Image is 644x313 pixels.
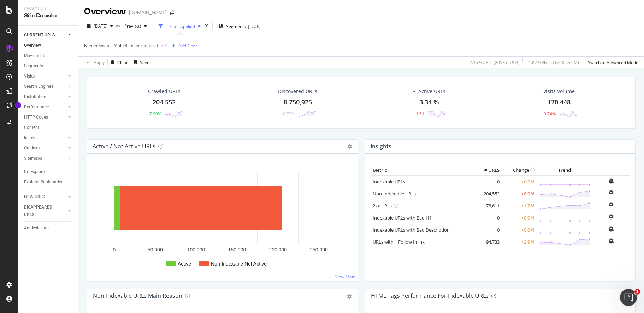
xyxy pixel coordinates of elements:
div: % Active URLs [413,88,445,95]
a: CURRENT URLS [24,32,66,39]
span: Non-Indexable Main Reason [84,42,139,49]
div: Switch to Advanced Mode [588,59,638,66]
span: Indexable [144,41,163,51]
div: Overview [84,6,126,18]
td: +8.0 % [501,188,537,200]
a: Indexable URLs with Bad Description [373,227,450,233]
div: Inlinks [24,134,36,142]
a: Movements [24,52,73,59]
div: Movements [24,52,46,59]
div: Apply [94,59,105,66]
text: 200,000 [269,247,287,252]
a: Content [24,124,73,131]
a: View More [335,274,356,280]
div: Distribution [24,93,46,101]
button: Previous [122,21,150,32]
a: 2xx URLs [373,203,392,209]
div: Analytics [24,6,72,12]
div: 8,750,925 [284,98,312,107]
div: Analysis Info [24,224,49,232]
i: Options [347,144,352,149]
div: +7.99% [147,111,161,117]
div: Visits [24,73,35,80]
div: [DOMAIN_NAME] [129,9,167,16]
td: +0.0 % [501,176,537,188]
div: 1 Filter Applied [166,23,195,29]
div: times [203,23,209,30]
div: Tooltip anchor [15,102,21,108]
th: Change [501,165,537,176]
td: +1.7 % [501,200,537,212]
div: Search Engines [24,83,53,90]
a: Sitemaps [24,155,66,162]
th: Trend [537,165,592,176]
span: ≠ [140,42,143,49]
div: bell-plus [609,226,614,232]
div: DISAPPEARED URLS [24,204,60,218]
h4: Insights [371,142,391,151]
div: Discovered URLs [278,88,317,95]
span: 2025 Sep. 5th [94,23,107,29]
div: NEW URLS [24,193,45,201]
a: Non-Indexable URLs [373,190,416,197]
span: Previous [122,23,141,29]
a: Analysis Info [24,224,73,232]
div: 204,552 [153,98,176,107]
text: 0 [113,247,116,252]
text: 50,000 [148,247,163,252]
div: -9.74% [542,111,556,117]
button: [DATE] [84,21,116,32]
div: Explorer Bookmarks [24,178,62,186]
h4: Active / Not Active URLs [93,142,155,151]
div: 1.82 % Visits ( 170K on 9M ) [528,59,579,66]
td: +0.0 % [501,224,537,236]
td: 0 [473,212,501,224]
a: Visits [24,73,66,80]
td: +0.0 % [501,212,537,224]
button: Apply [84,57,105,68]
div: +0.72% [280,111,295,117]
div: bell-plus [609,238,614,244]
div: SiteCrawler [24,12,72,20]
div: Add Filter [178,43,197,49]
td: 0 [473,176,501,188]
span: 1 [634,289,640,295]
div: Performance [24,103,49,111]
a: Overview [24,42,73,49]
text: 100,000 [187,247,205,252]
a: Distribution [24,93,66,101]
td: 78,611 [473,200,501,212]
div: Visits Volume [543,88,575,95]
a: Indexable URLs with Bad H1 [373,215,432,221]
div: Sitemaps [24,155,42,162]
text: Active [178,261,191,267]
div: bell-plus [609,190,614,195]
td: 0 [473,224,501,236]
iframe: Intercom live chat [620,289,637,306]
div: HTML Tags Performance for Indexable URLs [371,292,489,299]
div: [DATE] [248,23,261,29]
div: bell-plus [609,214,614,220]
div: 2.35 % URLs ( 205K on 9M ) [469,59,520,66]
a: NEW URLS [24,193,66,201]
div: Outlinks [24,144,40,152]
a: Search Engines [24,83,66,90]
div: bell-plus [609,202,614,207]
button: Segments[DATE] [215,21,264,32]
div: -1.51 [414,111,424,117]
td: +2.9 % [501,236,537,248]
span: vs [116,23,122,29]
text: 250,000 [310,247,328,252]
td: 94,733 [473,236,501,248]
a: Segments [24,62,73,70]
div: HTTP Codes [24,114,48,121]
div: arrow-right-arrow-left [170,10,174,15]
div: Segments [24,62,43,70]
div: Overview [24,42,41,49]
div: Save [140,59,149,66]
div: 3.34 % [419,98,439,107]
svg: A chart. [93,165,349,275]
a: Outlinks [24,144,66,152]
div: Non-Indexable URLs Main Reason [93,292,182,299]
text: 150,000 [228,247,246,252]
